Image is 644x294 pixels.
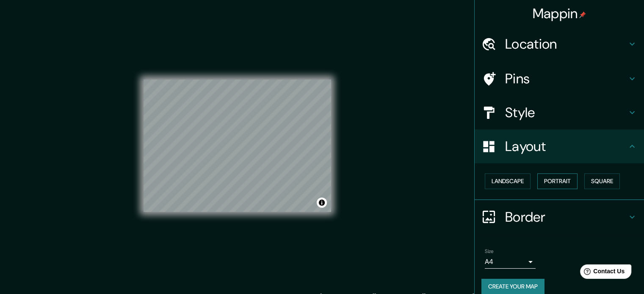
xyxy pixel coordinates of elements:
[475,200,644,234] div: Border
[475,96,644,129] div: Style
[505,70,627,87] h4: Pins
[475,27,644,61] div: Location
[317,198,327,208] button: Toggle attribution
[485,255,536,269] div: A4
[475,129,644,163] div: Layout
[485,247,494,255] label: Size
[505,36,627,52] h4: Location
[144,80,331,212] canvas: Map
[505,209,627,225] h4: Border
[533,5,586,22] h4: Mappin
[505,104,627,121] h4: Style
[475,62,644,96] div: Pins
[579,11,586,18] img: pin-icon.png
[569,261,635,285] iframe: Help widget launcher
[505,138,627,155] h4: Layout
[584,173,620,189] button: Square
[537,173,578,189] button: Portrait
[485,173,531,189] button: Landscape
